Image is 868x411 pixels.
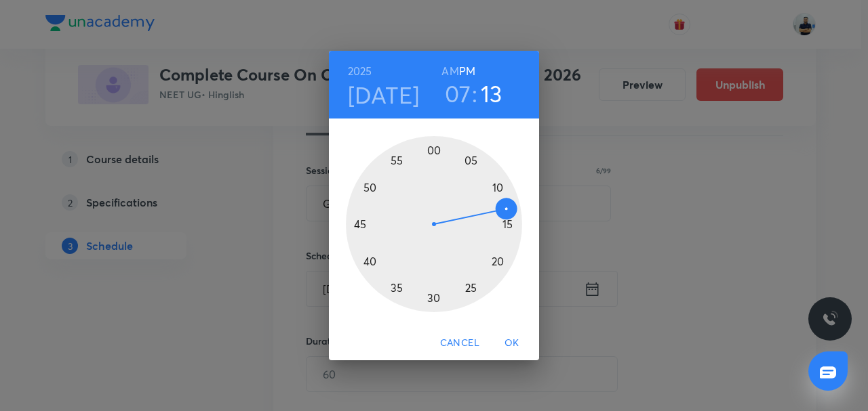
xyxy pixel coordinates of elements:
button: [DATE] [348,81,420,109]
button: OK [490,330,534,355]
button: PM [459,62,475,81]
button: 2025 [348,62,372,81]
button: 07 [445,79,471,108]
button: 13 [481,79,502,108]
button: Cancel [435,330,485,355]
button: AM [441,62,458,81]
h3: : [472,79,477,108]
span: Cancel [440,334,479,351]
span: OK [496,334,528,351]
